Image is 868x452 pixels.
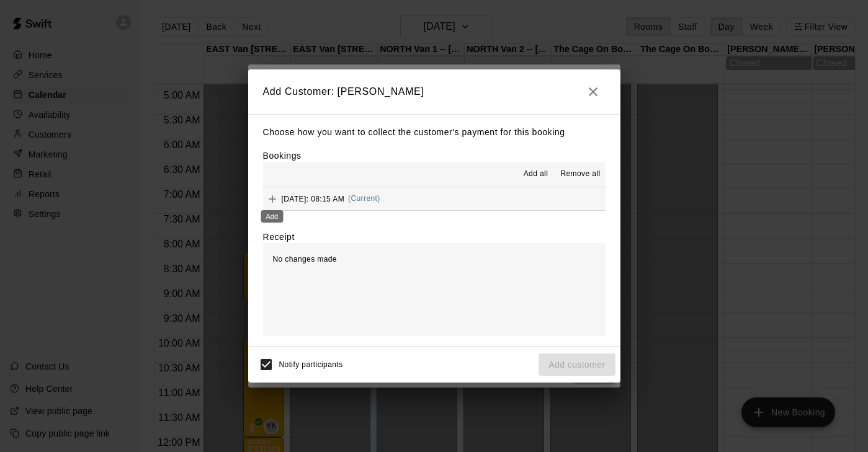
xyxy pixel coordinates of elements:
[279,360,343,369] span: Notify participants
[524,168,548,180] span: Add all
[248,69,620,114] h2: Add Customer: [PERSON_NAME]
[555,164,605,184] button: Remove all
[560,168,600,180] span: Remove all
[273,255,337,264] span: No changes made
[263,231,295,243] label: Receipt
[348,194,380,203] span: (Current)
[263,125,606,140] p: Choose how you want to collect the customer's payment for this booking
[263,151,302,161] label: Bookings
[261,210,284,223] div: Add
[263,187,606,210] button: Add[DATE]: 08:15 AM(Current)
[282,194,345,203] span: [DATE]: 08:15 AM
[516,164,555,184] button: Add all
[263,193,282,203] span: Add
